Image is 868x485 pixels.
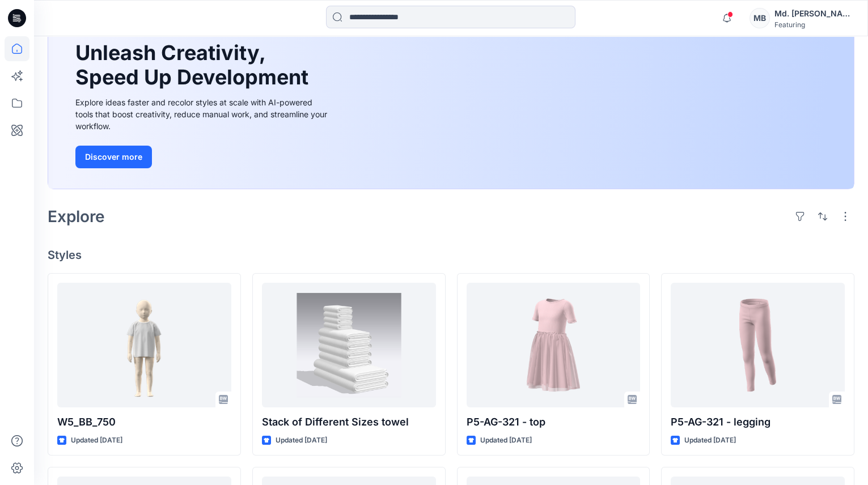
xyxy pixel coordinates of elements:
[262,414,436,430] p: Stack of Different Sizes towel
[57,414,231,430] p: W5_BB_750
[75,146,152,168] button: Discover more
[276,435,327,446] p: Updated [DATE]
[750,8,770,28] div: MB
[671,283,845,407] a: P5-AG-321 - legging
[684,435,736,446] p: Updated [DATE]
[48,207,105,226] h2: Explore
[480,435,532,446] p: Updated [DATE]
[774,7,854,20] div: Md. [PERSON_NAME]
[48,248,854,262] h4: Styles
[262,283,436,407] a: Stack of Different Sizes towel
[57,283,231,407] a: W5_BB_750
[774,20,854,29] div: Featuring
[75,146,331,168] a: Discover more
[671,414,845,430] p: P5-AG-321 - legging
[71,435,122,446] p: Updated [DATE]
[467,414,641,430] p: P5-AG-321 - top
[467,283,641,407] a: P5-AG-321 - top
[75,41,314,90] h1: Unleash Creativity, Speed Up Development
[75,96,331,132] div: Explore ideas faster and recolor styles at scale with AI-powered tools that boost creativity, red...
